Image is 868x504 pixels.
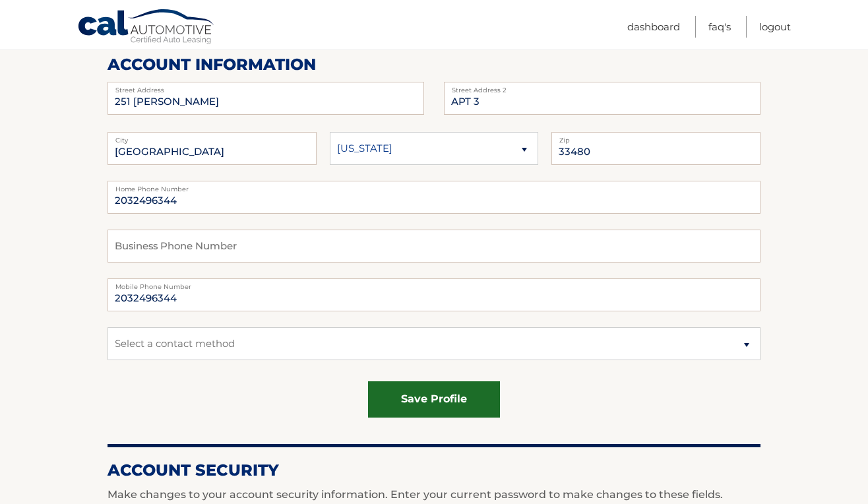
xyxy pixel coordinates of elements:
button: save profile [368,381,500,418]
h2: account information [108,55,760,75]
h2: Account Security [108,460,760,480]
input: City [108,132,317,165]
label: Street Address [108,82,424,92]
input: Mobile Phone Number [108,278,760,311]
input: Home Phone Number [108,181,760,214]
a: FAQ's [708,16,731,38]
a: Logout [759,16,791,38]
input: Business Phone Number [108,230,760,263]
a: Cal Automotive [77,9,216,47]
label: Zip [551,132,760,142]
a: Dashboard [627,16,680,38]
label: Street Address 2 [444,82,760,92]
input: Zip [551,132,760,165]
label: City [108,132,317,142]
label: Home Phone Number [108,181,760,191]
label: Mobile Phone Number [108,278,760,289]
input: Street Address 2 [444,82,760,115]
input: Street Address 2 [108,82,424,115]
